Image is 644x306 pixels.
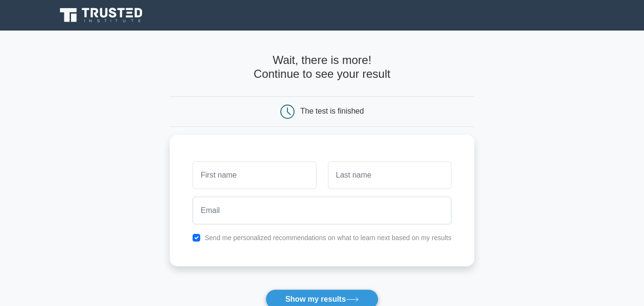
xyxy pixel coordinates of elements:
input: First name [193,161,316,189]
input: Last name [328,161,451,189]
div: The test is finished [300,107,364,115]
input: Email [193,197,451,224]
h4: Wait, there is more! Continue to see your result [170,53,474,81]
label: Send me personalized recommendations on what to learn next based on my results [204,234,451,242]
